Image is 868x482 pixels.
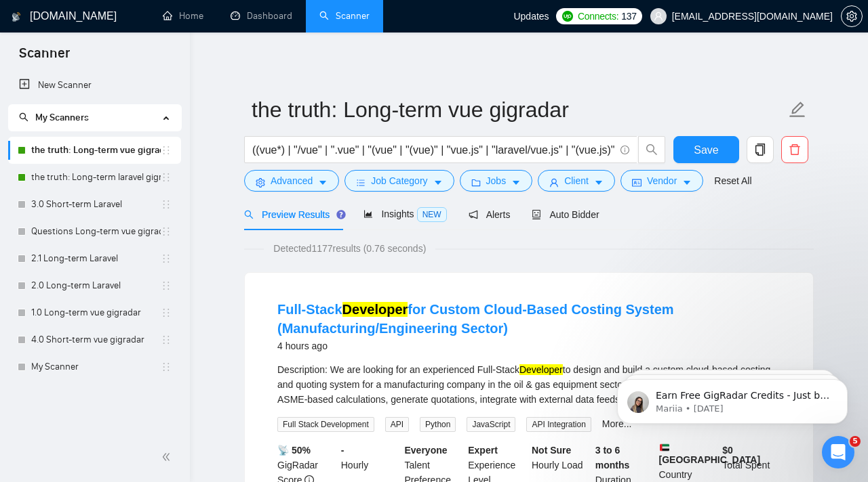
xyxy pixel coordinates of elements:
[277,445,311,456] b: 📡 50%
[822,436,854,468] iframe: Intercom live chat
[342,302,408,317] mark: Developer
[252,93,786,127] input: Scanner name...
[8,43,81,72] span: Scanner
[371,173,427,188] span: Job Category
[161,253,172,264] span: holder
[549,177,559,188] span: user
[841,5,863,27] button: setting
[31,137,161,164] a: the truth: Long-term vue gigradar
[363,209,373,219] span: area-chart
[385,417,409,432] span: API
[532,209,599,220] span: Auto Bidder
[850,436,861,447] span: 5
[244,209,342,220] span: Preview Results
[8,326,181,353] li: 4.0 Short-term vue gigradar
[789,101,806,118] span: edit
[277,417,374,432] span: Full Stack Development
[8,353,181,380] li: My Scanner
[562,11,573,22] img: upwork-logo.png
[660,443,669,452] img: 🇦🇪
[244,210,254,219] span: search
[782,144,808,156] span: delete
[356,177,366,188] span: bars
[781,136,808,163] button: delete
[31,218,161,245] a: Questions Long-term vue gigradar
[620,146,629,154] span: info-circle
[647,173,677,188] span: Vendor
[471,177,481,188] span: folder
[714,173,751,188] a: Reset All
[468,445,498,456] b: Expert
[335,209,347,221] div: Tooltip anchor
[31,299,161,326] a: 1.0 Long-term vue gigradar
[8,245,181,272] li: 2.1 Long-term Laravel
[31,245,161,272] a: 2.1 Long-term Laravel
[597,351,868,445] iframe: Intercom notifications message
[420,417,456,432] span: Python
[231,10,292,22] a: dashboardDashboard
[747,136,774,163] button: copy
[532,445,571,456] b: Not Sure
[842,11,862,22] span: setting
[638,136,665,163] button: search
[319,10,370,22] a: searchScanner
[341,445,344,456] b: -
[163,10,203,22] a: homeHome
[469,210,478,219] span: notification
[271,173,313,188] span: Advanced
[31,353,161,380] a: My Scanner
[519,364,563,375] mark: Developer
[639,144,665,156] span: search
[654,12,663,21] span: user
[747,144,773,156] span: copy
[594,177,604,188] span: caret-down
[12,6,21,28] img: logo
[8,272,181,299] li: 2.0 Long-term Laravel
[460,170,533,192] button: folderJobscaret-down
[161,334,172,345] span: holder
[161,145,172,156] span: holder
[161,307,172,318] span: holder
[538,170,615,192] button: userClientcaret-down
[8,191,181,218] li: 3.0 Short-term Laravel
[722,445,733,456] b: $ 0
[8,164,181,191] li: the truth: Long-term laravel gigradar
[161,361,172,372] span: holder
[511,177,521,188] span: caret-down
[31,272,161,299] a: 2.0 Long-term Laravel
[161,280,172,291] span: holder
[595,445,630,470] b: 3 to 6 months
[659,443,761,465] b: [GEOGRAPHIC_DATA]
[277,338,781,354] div: 4 hours ago
[682,177,692,188] span: caret-down
[405,445,448,456] b: Everyone
[513,11,549,22] span: Updates
[19,72,170,99] a: New Scanner
[256,177,265,188] span: setting
[31,164,161,191] a: the truth: Long-term laravel gigradar
[469,209,511,220] span: Alerts
[578,9,618,24] span: Connects:
[161,172,172,183] span: holder
[363,209,446,219] span: Insights
[244,170,339,192] button: settingAdvancedcaret-down
[31,191,161,218] a: 3.0 Short-term Laravel
[277,302,674,336] a: Full-StackDeveloperfor Custom Cloud-Based Costing System (Manufacturing/Engineering Sector)
[620,170,703,192] button: idcardVendorcaret-down
[632,177,642,188] span: idcard
[318,177,328,188] span: caret-down
[31,326,161,353] a: 4.0 Short-term vue gigradar
[161,226,172,237] span: holder
[252,141,614,158] input: Search Freelance Jobs...
[161,450,175,464] span: double-left
[532,210,541,219] span: robot
[277,362,781,407] div: Description: We are looking for an experienced Full-Stack to design and build a custom cloud-base...
[467,417,515,432] span: JavaScript
[433,177,443,188] span: caret-down
[841,11,863,22] a: setting
[621,9,636,24] span: 137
